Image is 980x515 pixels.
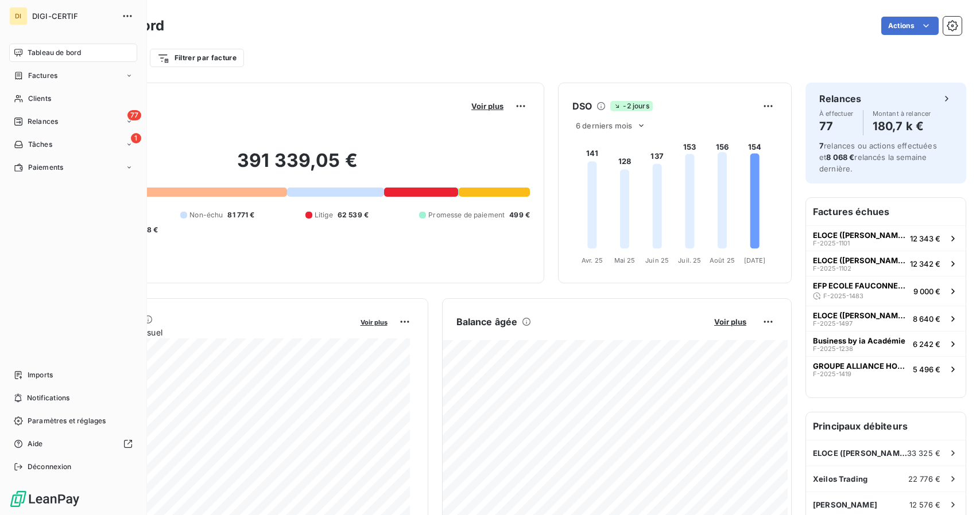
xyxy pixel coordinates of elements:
h2: 391 339,05 € [65,149,530,184]
button: Filtrer par facture [150,49,244,67]
span: 12 343 € [910,234,940,243]
span: ELOCE ([PERSON_NAME] Learning) [813,231,905,240]
span: F-2025-1497 [813,320,853,327]
span: Relances [28,116,58,127]
img: Logo LeanPay [9,490,80,508]
span: Clients [28,93,51,104]
span: 77 [127,110,141,120]
span: ELOCE ([PERSON_NAME] Learning) [813,311,908,320]
tspan: [DATE] [744,256,766,264]
span: Chiffre d'affaires mensuel [65,326,353,338]
button: Voir plus [468,101,507,111]
span: Aide [28,439,43,449]
span: Montant à relancer [873,110,931,117]
tspan: Mai 25 [614,256,636,264]
span: ELOCE ([PERSON_NAME] Learning) [813,448,907,458]
span: Tableau de bord [28,48,81,58]
span: Paramètres et réglages [28,416,106,426]
span: Litige [315,210,333,220]
span: [PERSON_NAME] [813,500,877,509]
span: 8 068 € [826,153,854,162]
span: 12 576 € [909,500,940,509]
iframe: Intercom live chat [941,476,969,504]
span: 1 [131,133,141,143]
span: F-2025-1419 [813,370,851,377]
span: Xeilos Trading [813,474,867,483]
span: Non-échu [189,210,223,220]
span: ELOCE ([PERSON_NAME] Learning) [813,256,905,265]
span: 5 496 € [913,365,940,374]
span: 9 000 € [913,287,940,296]
span: relances ou actions effectuées et relancés la semaine dernière. [819,141,937,173]
span: Factures [28,71,57,81]
span: Imports [28,370,53,380]
tspan: Juin 25 [645,256,669,264]
span: Notifications [27,393,69,403]
span: F-2025-1101 [813,240,850,247]
tspan: Juil. 25 [678,256,701,264]
span: 7 [819,141,824,150]
span: Voir plus [471,102,503,111]
button: Actions [881,17,939,35]
button: ELOCE ([PERSON_NAME] Learning)F-2025-14978 640 € [806,306,966,331]
a: Aide [9,435,137,453]
span: DIGI-CERTIF [32,11,115,21]
h6: Relances [819,92,861,106]
span: 8 640 € [913,314,940,323]
h6: Balance âgée [456,315,518,329]
span: F-2025-1102 [813,265,851,272]
h4: 180,7 k € [873,117,931,135]
span: Déconnexion [28,462,72,472]
span: 6 242 € [913,340,940,349]
span: 33 325 € [907,448,940,458]
tspan: Avr. 25 [582,256,603,264]
span: EFP ECOLE FAUCONNERIE PROFESSIONNELLE [813,281,909,290]
button: EFP ECOLE FAUCONNERIE PROFESSIONNELLEF-2025-14839 000 € [806,276,966,306]
span: Promesse de paiement [428,210,505,220]
span: Voir plus [714,317,746,326]
button: Business by ia AcadémieF-2025-12386 242 € [806,331,966,356]
span: -2 jours [610,101,652,111]
button: Voir plus [357,317,391,327]
span: 22 776 € [908,474,940,483]
button: Voir plus [711,317,750,327]
span: 6 derniers mois [576,121,632,130]
div: DI [9,7,28,25]
h6: DSO [572,99,592,113]
h4: 77 [819,117,854,135]
span: GROUPE ALLIANCE HOLDING [813,361,908,370]
h6: Principaux débiteurs [806,412,966,440]
span: Paiements [28,162,63,173]
span: 81 771 € [227,210,254,220]
button: ELOCE ([PERSON_NAME] Learning)F-2025-110212 342 € [806,251,966,276]
span: Business by ia Académie [813,336,905,345]
button: GROUPE ALLIANCE HOLDINGF-2025-14195 496 € [806,356,966,381]
span: Tâches [28,139,52,150]
span: Voir plus [361,318,388,326]
span: 499 € [509,210,530,220]
span: F-2025-1238 [813,345,853,352]
button: ELOCE ([PERSON_NAME] Learning)F-2025-110112 343 € [806,225,966,251]
span: 62 539 € [338,210,369,220]
tspan: Août 25 [710,256,735,264]
span: À effectuer [819,110,854,117]
span: F-2025-1483 [823,292,863,299]
h6: Factures échues [806,198,966,225]
span: 12 342 € [910,259,940,268]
